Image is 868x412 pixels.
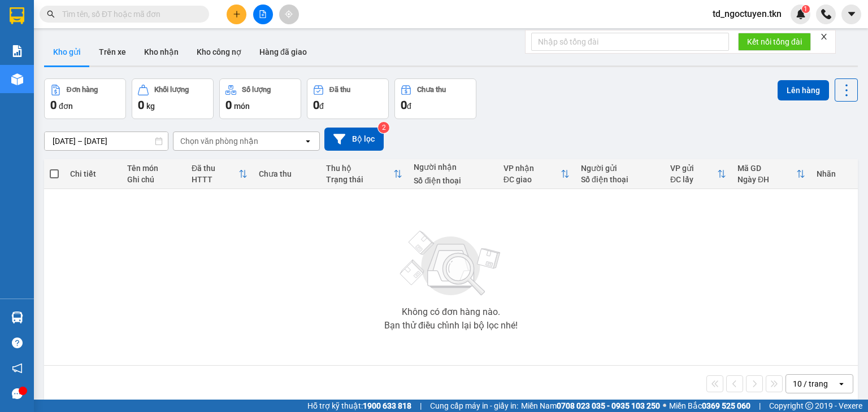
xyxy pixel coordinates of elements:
[665,159,732,189] th: Toggle SortBy
[669,400,750,412] span: Miền Bắc
[817,169,852,178] div: Nhãn
[802,5,810,13] sup: 1
[253,5,273,24] button: file-add
[188,38,250,65] button: Kho công nợ
[192,164,238,173] div: Đã thu
[737,164,796,173] div: Mã GD
[670,164,717,173] div: VP gửi
[279,5,299,24] button: aim
[12,338,23,348] span: question-circle
[378,122,389,133] sup: 2
[793,378,828,389] div: 10 / trang
[498,159,575,189] th: Toggle SortBy
[401,98,407,112] span: 0
[796,9,806,19] img: icon-new-feature
[837,379,846,388] svg: open
[90,38,135,65] button: Trên xe
[430,400,518,412] span: Cung cấp máy in - giấy in:
[180,135,258,147] div: Chọn văn phòng nhận
[804,5,808,13] span: 1
[127,164,180,173] div: Tên món
[67,86,98,94] div: Đơn hàng
[663,404,666,408] span: ⚪️
[10,7,24,24] img: logo-vxr
[326,164,394,173] div: Thu hộ
[557,401,660,410] strong: 0708 023 035 - 0935 103 250
[219,78,301,119] button: Số lượng0món
[44,78,126,119] button: Đơn hàng0đơn
[759,400,761,412] span: |
[319,102,324,111] span: đ
[394,224,507,303] img: svg+xml;base64,PHN2ZyBjbGFzcz0ibGlzdC1wbHVnX19zdmciIHhtbG5zPSJodHRwOi8vd3d3LnczLm9yZy8yMDAwL3N2Zy...
[154,86,189,94] div: Khối lượng
[303,137,313,146] svg: open
[62,8,196,20] input: Tìm tên, số ĐT hoặc mã đơn
[821,9,831,19] img: phone-icon
[250,38,316,65] button: Hàng đã giao
[70,169,116,178] div: Chi tiết
[363,401,411,410] strong: 1900 633 818
[146,102,155,111] span: kg
[778,80,829,100] button: Lên hàng
[259,169,315,178] div: Chưa thu
[670,175,717,184] div: ĐC lấy
[50,98,57,112] span: 0
[242,86,271,94] div: Số lượng
[186,159,253,189] th: Toggle SortBy
[225,98,232,112] span: 0
[307,400,411,412] span: Hỗ trợ kỹ thuật:
[329,86,350,94] div: Đã thu
[847,9,857,19] span: caret-down
[11,73,23,85] img: warehouse-icon
[702,401,750,410] strong: 0369 525 060
[12,388,23,399] span: message
[504,175,561,184] div: ĐC giao
[531,33,729,51] input: Nhập số tổng đài
[44,38,90,65] button: Kho gửi
[841,5,861,24] button: caret-down
[704,7,791,21] span: td_ngoctuyen.tkn
[402,308,500,317] div: Không có đơn hàng nào.
[738,33,811,51] button: Kết nối tổng đài
[414,163,492,172] div: Người nhận
[127,175,180,184] div: Ghi chú
[732,159,811,189] th: Toggle SortBy
[581,175,659,184] div: Số điện thoại
[324,128,384,151] button: Bộ lọc
[313,98,319,112] span: 0
[11,45,23,57] img: solution-icon
[285,10,293,18] span: aim
[820,33,828,41] span: close
[414,176,492,185] div: Số điện thoại
[737,175,796,184] div: Ngày ĐH
[12,363,23,374] span: notification
[747,36,802,48] span: Kết nối tổng đài
[234,102,250,111] span: món
[384,321,518,330] div: Bạn thử điều chỉnh lại bộ lọc nhé!
[259,10,267,18] span: file-add
[417,86,446,94] div: Chưa thu
[135,38,188,65] button: Kho nhận
[47,10,55,18] span: search
[11,312,23,323] img: warehouse-icon
[192,175,238,184] div: HTTT
[132,78,214,119] button: Khối lượng0kg
[320,159,409,189] th: Toggle SortBy
[521,400,660,412] span: Miền Nam
[326,175,394,184] div: Trạng thái
[233,10,241,18] span: plus
[420,400,422,412] span: |
[394,78,476,119] button: Chưa thu0đ
[138,98,144,112] span: 0
[581,164,659,173] div: Người gửi
[805,402,813,410] span: copyright
[45,132,168,150] input: Select a date range.
[407,102,411,111] span: đ
[504,164,561,173] div: VP nhận
[227,5,246,24] button: plus
[59,102,73,111] span: đơn
[307,78,389,119] button: Đã thu0đ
